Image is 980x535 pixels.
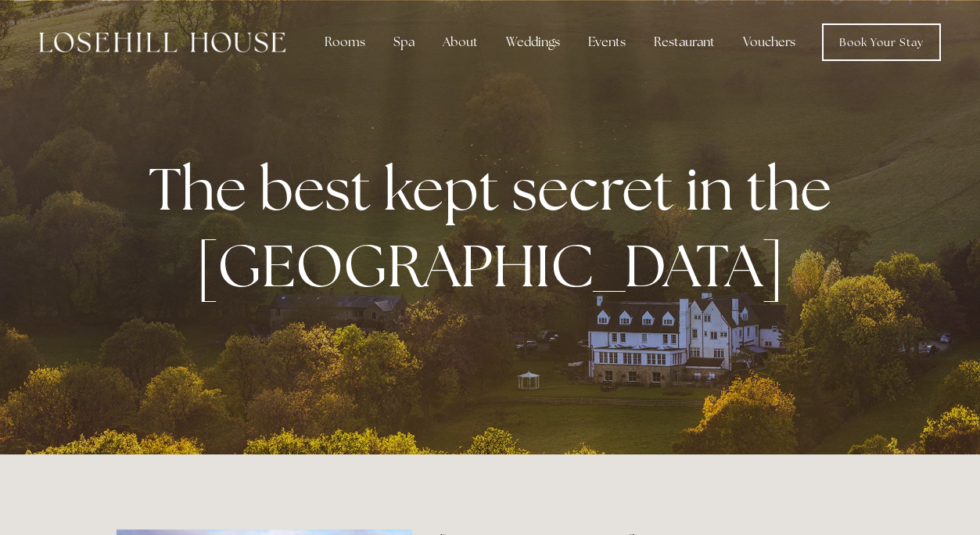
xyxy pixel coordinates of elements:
div: Weddings [494,27,573,58]
img: Losehill House [39,32,285,52]
div: Events [576,27,638,58]
div: About [430,27,490,58]
a: Book Your Stay [822,23,941,61]
strong: The best kept secret in the [GEOGRAPHIC_DATA] [149,150,844,303]
div: Restaurant [641,27,727,58]
div: Rooms [312,27,378,58]
div: Spa [381,27,427,58]
a: Vouchers [731,27,808,58]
